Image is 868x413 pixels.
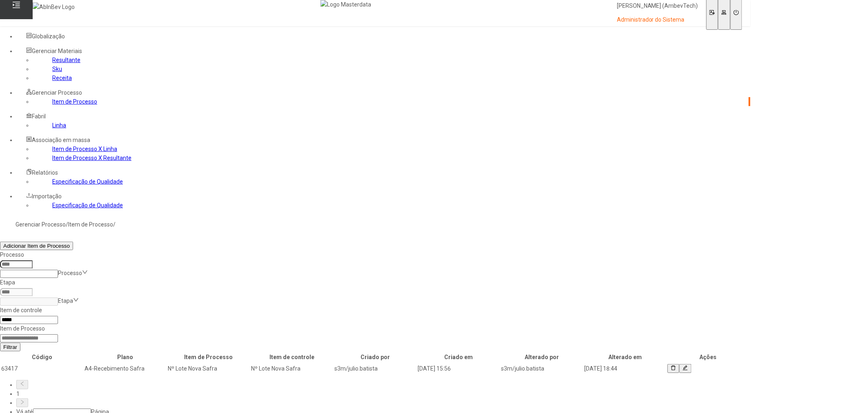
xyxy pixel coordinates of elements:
[66,221,68,228] nz-breadcrumb-separator: /
[667,352,750,362] th: Ações
[1,352,83,362] th: Código
[617,16,698,24] p: Administrador do Sistema
[58,270,82,276] nz-select-placeholder: Processo
[334,364,416,373] td: s3m/julio.batista
[16,391,20,397] a: 1
[251,352,333,362] th: Item de controle
[52,178,123,185] a: Especificação de Qualidade
[84,364,167,373] td: A4-Recebimento Safra
[32,89,82,96] span: Gerenciar Processo
[167,364,250,373] td: Nº Lote Nova Safra
[3,243,70,249] span: Adicionar Item de Processo
[3,344,17,350] span: Filtrar
[52,66,62,72] a: Sku
[32,33,65,40] span: Globalização
[617,2,698,10] p: [PERSON_NAME] (AmbevTech)
[16,398,750,407] li: Próxima página
[32,113,46,120] span: Fabril
[32,193,62,200] span: Importação
[32,137,90,143] span: Associação em massa
[52,155,131,161] a: Item de Processo X Resultante
[501,364,583,373] td: s3m/julio.batista
[16,221,66,228] a: Gerenciar Processo
[32,48,82,54] span: Gerenciar Materiais
[501,352,583,362] th: Alterado por
[167,352,250,362] th: Item de Processo
[84,352,167,362] th: Plano
[32,169,58,176] span: Relatórios
[584,352,666,362] th: Alterado em
[52,122,66,129] a: Linha
[417,352,500,362] th: Criado em
[1,364,83,373] td: 63417
[16,380,750,389] li: Página anterior
[52,57,80,63] a: Resultante
[251,364,333,373] td: Nº Lote Nova Safra
[113,221,116,228] nz-breadcrumb-separator: /
[16,389,750,398] li: 1
[33,2,75,11] img: AbInBev Logo
[58,298,73,304] nz-select-placeholder: Etapa
[68,221,113,228] a: Item de Processo
[52,98,97,105] a: Item de Processo
[52,146,117,152] a: Item de Processo X Linha
[334,352,416,362] th: Criado por
[417,364,500,373] td: [DATE] 15:56
[52,75,72,81] a: Receita
[584,364,666,373] td: [DATE] 18:44
[52,202,123,209] a: Especificação de Qualidade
